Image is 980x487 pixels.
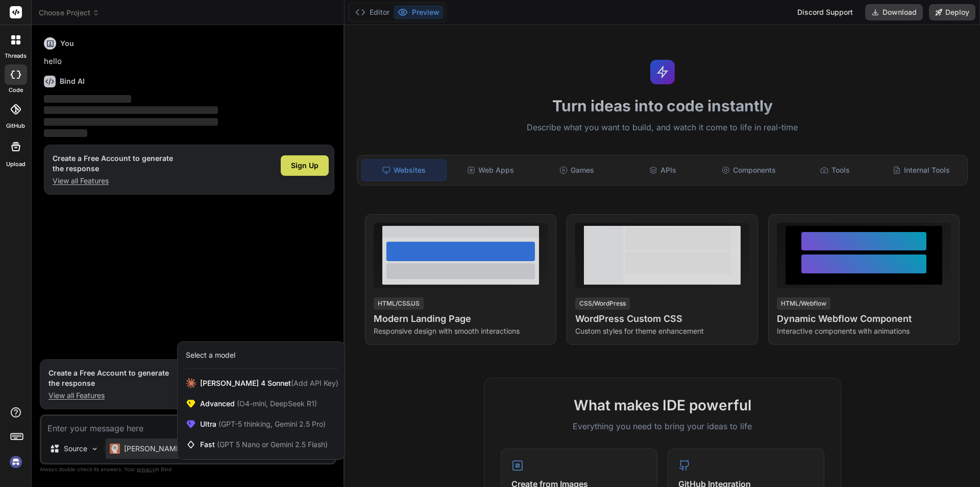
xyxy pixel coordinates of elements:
[7,453,24,471] img: signin
[6,122,25,130] label: GitHub
[217,440,328,449] span: (GPT 5 Nano or Gemini 2.5 Flash)
[200,439,328,450] span: Fast
[200,419,326,429] span: Ultra
[216,420,326,428] span: (GPT-5 thinking, Gemini 2.5 Pro)
[291,379,338,387] span: (Add API Key)
[200,378,338,388] span: [PERSON_NAME] 4 Sonnet
[5,52,27,60] label: threads
[9,86,23,95] label: code
[186,350,235,360] div: Select a model
[200,399,317,409] span: Advanced
[6,160,26,169] label: Upload
[235,399,317,408] span: (O4-mini, DeepSeek R1)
